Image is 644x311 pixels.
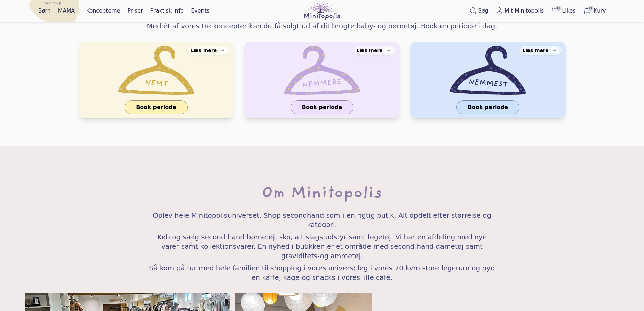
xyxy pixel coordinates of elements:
span: Oplev hele Minitopolisuniverset. Shop secondhand som i en rigtig butik. Alt opdelt efter størrels... [149,210,495,229]
span: Søg [478,7,488,15]
span: Køb og sælg second hand børnetøj, sko, alt slags udstyr samt legetøj. Vi har en afdeling med nye ... [149,232,495,261]
span: 0 [556,6,561,11]
div: Læs mere [191,47,217,54]
a: 0Likes [548,5,578,17]
a: Book periode [456,100,519,114]
a: Koncepterne [84,5,123,16]
h2: Om Minitopolis [262,183,382,205]
img: Minitopolis' blå bøjle der i denne sammenhæng symboliserer Nemmest konceptet [450,46,526,95]
a: MAMA [55,5,78,16]
div: Læs mere [522,47,548,54]
h4: Med ét af vores tre koncepter kan du få solgt ud af dit brugte baby- og børnetøj. Book en periode... [147,21,497,31]
button: Søg [467,5,491,16]
span: Likes [562,7,575,15]
a: Læs mere [188,46,230,55]
img: Minitopolis logo [304,1,340,20]
a: Priser [125,5,146,16]
a: Book periode [291,100,353,114]
a: Mit Minitopolis [493,5,547,16]
span: 0 [588,6,593,11]
a: Læs mere [520,46,561,55]
img: Minitopolis' lilla bøjle der i denne sammenhæng symboliserer Nemmere konceptet [284,46,360,95]
a: Events [188,5,212,16]
span: Mit Minitopolis [505,7,544,15]
img: Minitopolis' gule bøjle der i denne sammenhæng symboliserer Nemt konceptet [118,46,194,95]
div: Læs mere [357,47,383,54]
a: Læs mere [354,46,396,55]
span: Kurv [594,7,606,15]
a: Book periode [125,100,187,114]
button: 0Kurv [580,5,609,17]
a: Børn [35,5,53,16]
a: Praktisk info [148,5,186,16]
span: Så kom på tur med hele familien til shopping i vores univers; leg i vores 70 kvm store legerum og... [149,263,495,282]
